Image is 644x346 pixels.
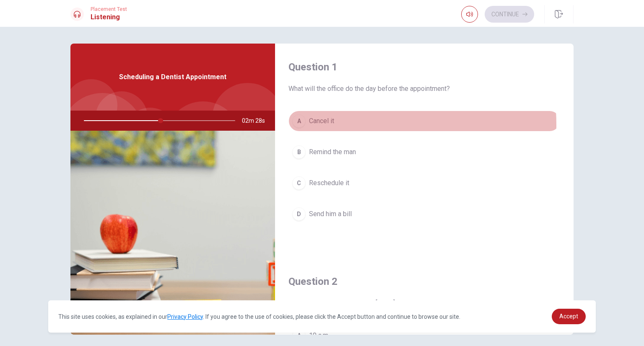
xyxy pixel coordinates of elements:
div: C [292,176,306,190]
button: BRemind the man [288,142,560,163]
button: DSend him a bill [288,204,560,225]
span: Scheduling a Dentist Appointment [119,72,226,82]
button: ACancel it [288,111,560,132]
span: Send him a bill [309,209,352,219]
div: B [292,145,306,159]
h4: Question 2 [288,275,560,288]
div: A [292,114,306,128]
span: What will the office do the day before the appointment? [288,84,560,94]
a: dismiss cookie message [552,309,586,324]
button: CReschedule it [288,173,560,194]
span: What time is the appointment [DATE]? [288,298,560,308]
span: Reschedule it [309,178,349,188]
div: cookieconsent [48,300,596,333]
span: Remind the man [309,147,356,157]
span: Placement Test [91,6,127,12]
h1: Listening [91,12,127,22]
h4: Question 1 [288,60,560,74]
span: This site uses cookies, as explained in our . If you agree to the use of cookies, please click th... [58,313,460,320]
a: Privacy Policy [167,313,203,320]
img: Scheduling a Dentist Appointment [70,131,275,335]
div: D [292,207,306,221]
span: Cancel it [309,116,334,126]
span: Accept [559,313,578,320]
span: 02m 28s [242,111,272,131]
